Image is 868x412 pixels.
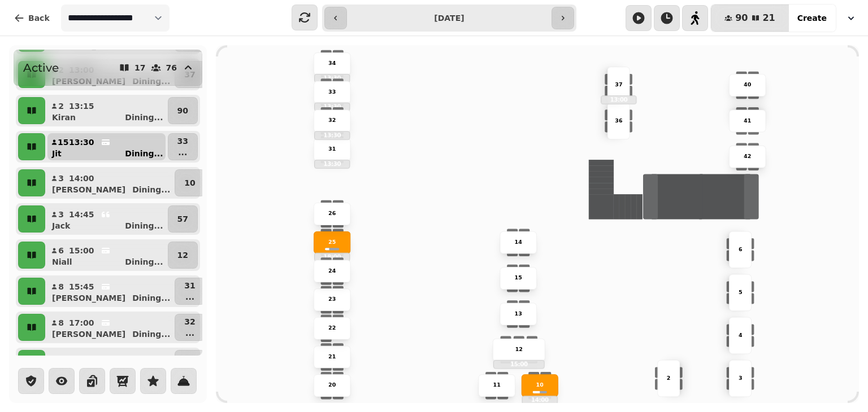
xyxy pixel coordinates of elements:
p: 37 [615,81,622,89]
p: 3 [58,209,64,220]
p: 11 [493,382,501,389]
p: 20 [328,382,336,389]
p: [PERSON_NAME] [52,184,125,195]
span: Back [28,14,50,22]
p: 40 [744,81,751,89]
p: 15 [515,274,522,282]
p: 5 [739,288,743,296]
button: 90 [168,97,198,124]
p: 25 [328,239,336,247]
button: 817:00[PERSON_NAME]Dining... [47,314,172,341]
p: 2 [58,100,64,112]
p: 36 [615,117,622,125]
p: Dining ... [132,292,170,304]
h2: Active [23,60,59,76]
p: 33 [177,135,188,147]
p: 17:00 [69,317,94,328]
p: 31 [184,280,195,291]
p: 13:30 [315,160,349,168]
button: 1513:30JitDining... [47,133,166,160]
p: 15:00 [494,361,544,368]
p: 14:00 [523,396,557,404]
p: 34 [328,60,336,68]
p: 12 [515,346,523,354]
button: 815:45[PERSON_NAME]Dining... [47,278,172,305]
p: 6 [739,246,743,253]
p: 15:00 [69,245,94,256]
p: 6 [58,245,64,256]
button: 314:45JackDining... [47,205,166,233]
p: 12 [177,249,188,261]
p: 14:45 [69,209,94,220]
button: 314:00[PERSON_NAME]Dining... [47,169,172,196]
p: 90 [177,105,188,116]
p: 13:00 [601,96,636,103]
p: 41 [744,117,751,125]
p: 15 [58,137,64,148]
p: 76 [166,64,177,72]
button: 57 [168,205,198,233]
p: 8 [58,317,64,328]
p: Jack [52,220,70,231]
p: 4 [739,331,743,339]
p: 24 [328,267,336,275]
p: Kiran [52,112,76,123]
p: 8 [58,281,64,292]
p: 3 [739,374,743,382]
span: 21 [762,14,775,23]
p: 22 [328,325,336,332]
p: 13:15 [69,100,94,112]
p: ... [177,147,188,158]
p: Dining ... [132,328,170,340]
p: 10 [184,177,195,189]
p: 26 [328,210,336,218]
p: [PERSON_NAME] [52,292,125,304]
span: Create [797,14,827,22]
p: Niall [52,256,72,268]
p: 57 [177,213,188,225]
p: Dining ... [132,184,170,195]
p: 17 [134,64,145,72]
p: 13:30 [315,132,349,139]
button: 32... [175,314,205,341]
p: Dining ... [125,148,163,159]
p: 14:00 [69,173,94,184]
button: Create [788,5,836,32]
p: 5 [58,353,64,365]
button: Active1776 [14,50,202,86]
p: Dining ... [125,256,163,268]
button: 517:15 [47,350,172,377]
p: 13 [515,310,522,318]
p: 23 [328,296,336,304]
button: 33... [168,133,198,160]
p: 31 [328,146,336,154]
p: 3 [58,173,64,184]
p: 32 [184,316,195,327]
button: Back [5,5,59,32]
p: 42 [744,153,751,161]
p: 21 [328,353,336,361]
button: 12 [168,242,198,269]
button: 615:00NiallDining... [47,242,166,269]
button: 9021 [711,5,789,32]
p: ... [184,291,195,303]
button: 31... [175,278,205,305]
p: 2 [667,374,671,382]
p: 32 [328,117,336,125]
p: Jit [52,148,62,159]
p: 10 [536,382,544,389]
p: Dining ... [125,220,163,231]
p: 33 [328,88,336,96]
p: 13:30 [69,137,94,148]
p: [PERSON_NAME] [52,328,125,340]
p: 15:45 [69,281,94,292]
p: ... [184,327,195,339]
span: 90 [735,14,748,23]
button: 10 [175,169,205,196]
p: Dining ... [125,112,163,123]
p: 14 [515,239,522,247]
button: 213:15KiranDining... [47,97,166,124]
p: 17:15 [69,353,94,365]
